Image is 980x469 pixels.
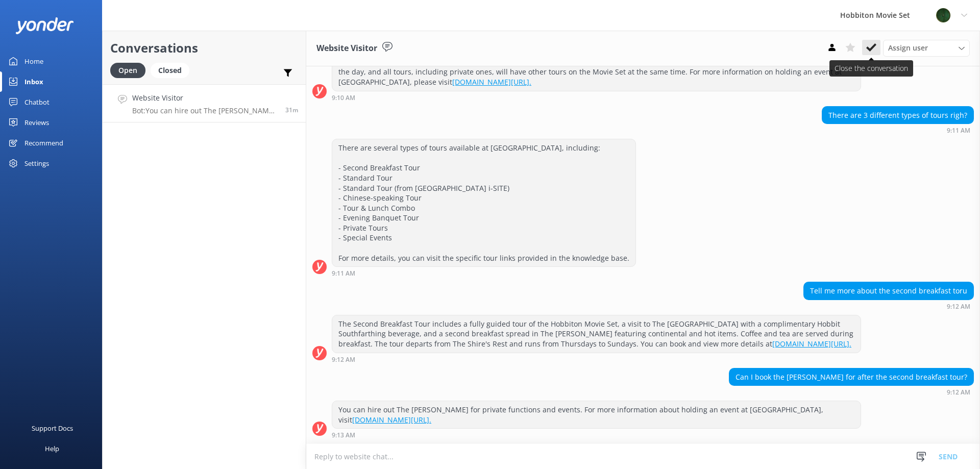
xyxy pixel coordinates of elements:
[822,107,973,124] div: There are 3 different types of tours righ?
[24,71,43,92] div: Inbox
[947,389,970,396] strong: 9:12 AM
[332,356,861,363] div: Aug 24 2025 09:12am (UTC +12:00) Pacific/Auckland
[947,304,970,310] strong: 9:12 AM
[332,94,861,101] div: Aug 24 2025 09:10am (UTC +12:00) Pacific/Auckland
[32,418,73,438] div: Support Docs
[452,77,531,87] a: [DOMAIN_NAME][URL].
[936,8,951,23] img: 34-1625720359.png
[24,133,63,153] div: Recommend
[332,431,861,438] div: Aug 24 2025 09:13am (UTC +12:00) Pacific/Auckland
[888,42,928,54] span: Assign user
[110,64,151,76] a: Open
[772,339,851,349] a: [DOMAIN_NAME][URL].
[332,315,861,353] div: The Second Breakfast Tour includes a fully guided tour of the Hobbiton Movie Set, a visit to The ...
[332,401,861,428] div: You can hire out The [PERSON_NAME] for private functions and events. For more information about h...
[332,95,355,101] strong: 9:10 AM
[332,139,635,266] div: There are several types of tours available at [GEOGRAPHIC_DATA], including: - Second Breakfast To...
[24,112,49,133] div: Reviews
[285,106,298,114] span: Aug 24 2025 09:12am (UTC +12:00) Pacific/Auckland
[332,54,861,91] div: You can hire out the [PERSON_NAME] for private functions and events. However, it is not possible ...
[110,63,145,78] div: Open
[729,368,973,386] div: Can I book the [PERSON_NAME] for after the second breakfast tour?
[332,270,355,277] strong: 9:11 AM
[24,153,49,174] div: Settings
[110,38,298,58] h2: Conversations
[132,106,278,115] p: Bot: You can hire out The [PERSON_NAME] for private functions and events. For more information ab...
[24,92,50,112] div: Chatbot
[947,128,970,134] strong: 9:11 AM
[151,64,194,76] a: Closed
[332,357,355,363] strong: 9:12 AM
[804,282,973,300] div: Tell me more about the second breakfast toru
[24,51,43,71] div: Home
[803,303,974,310] div: Aug 24 2025 09:12am (UTC +12:00) Pacific/Auckland
[151,63,189,78] div: Closed
[332,432,355,438] strong: 9:13 AM
[332,269,636,277] div: Aug 24 2025 09:11am (UTC +12:00) Pacific/Auckland
[15,17,74,34] img: yonder-white-logo.png
[822,127,974,134] div: Aug 24 2025 09:11am (UTC +12:00) Pacific/Auckland
[729,388,974,396] div: Aug 24 2025 09:12am (UTC +12:00) Pacific/Auckland
[103,84,306,122] a: Website VisitorBot:You can hire out The [PERSON_NAME] for private functions and events. For more ...
[45,438,59,459] div: Help
[132,92,278,104] h4: Website Visitor
[883,40,970,56] div: Assign User
[316,42,377,55] h3: Website Visitor
[352,415,431,425] a: [DOMAIN_NAME][URL].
